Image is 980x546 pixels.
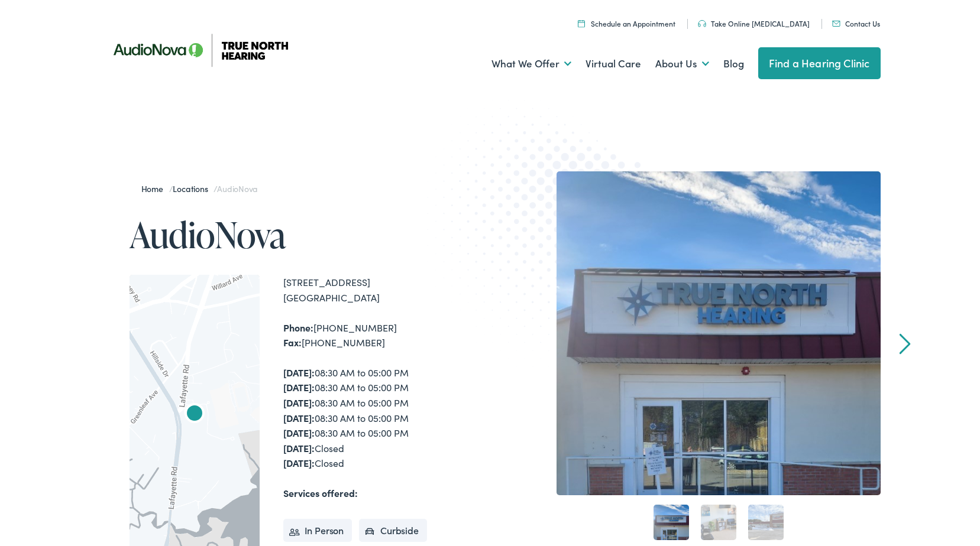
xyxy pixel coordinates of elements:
[283,320,490,350] div: [PHONE_NUMBER] [PHONE_NUMBER]
[180,401,209,429] div: AudioNova
[698,20,706,27] img: Headphones icon in color code ffb348
[141,183,169,194] a: Home
[899,333,910,355] a: Next
[130,215,490,254] h1: AudioNova
[283,275,490,305] div: [STREET_ADDRESS] [GEOGRAPHIC_DATA]
[283,365,490,471] div: 08:30 AM to 05:00 PM 08:30 AM to 05:00 PM 08:30 AM to 05:00 PM 08:30 AM to 05:00 PM 08:30 AM to 0...
[748,505,784,540] a: 3
[217,183,257,194] span: AudioNova
[723,42,744,86] a: Blog
[283,396,315,409] strong: [DATE]:
[283,426,315,439] strong: [DATE]:
[283,486,358,499] strong: Services offered:
[283,321,313,334] strong: Phone:
[698,18,810,28] a: Take Online [MEDICAL_DATA]
[283,519,352,542] li: In Person
[173,183,214,194] a: Locations
[578,18,675,28] a: Schedule an Appointment
[283,441,315,454] strong: [DATE]:
[758,47,881,79] a: Find a Hearing Clinic
[359,519,427,542] li: Curbside
[283,456,315,469] strong: [DATE]:
[491,42,571,86] a: What We Offer
[701,505,736,540] a: 2
[655,42,709,86] a: About Us
[283,381,315,394] strong: [DATE]:
[283,366,315,379] strong: [DATE]:
[283,411,315,424] strong: [DATE]:
[283,336,302,349] strong: Fax:
[586,42,641,86] a: Virtual Care
[141,183,258,194] span: / /
[832,18,880,28] a: Contact Us
[578,19,585,27] img: Icon symbolizing a calendar in color code ffb348
[654,505,689,540] a: 1
[832,21,840,27] img: Mail icon in color code ffb348, used for communication purposes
